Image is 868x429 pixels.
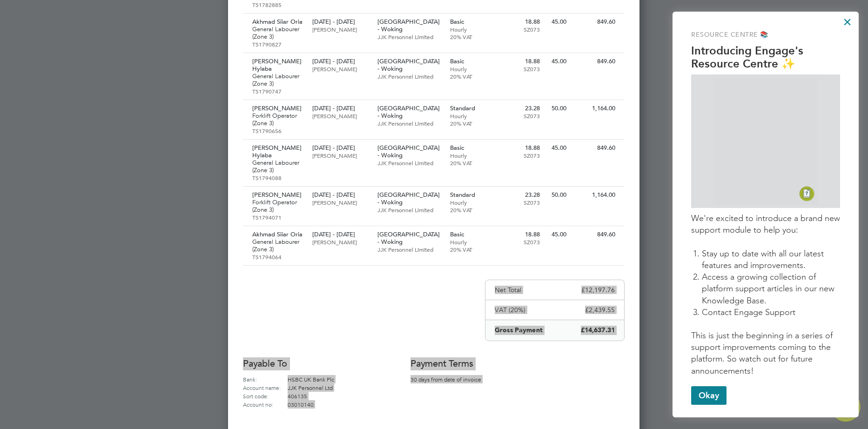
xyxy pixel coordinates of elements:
[312,26,368,33] p: [PERSON_NAME]
[576,144,615,152] p: 849.60
[499,58,540,65] p: 18.88
[495,326,543,335] p: Gross Payment
[702,307,840,318] li: Contact Engage Support
[252,253,303,261] p: TS1794064
[549,58,566,65] p: 45.00
[377,246,441,253] p: JJK Personnel Limited
[691,57,840,71] p: Resource Centre ✨
[450,238,491,246] p: Hourly
[549,231,566,238] p: 45.00
[312,18,368,26] p: [DATE] - [DATE]
[377,144,441,159] p: [GEOGRAPHIC_DATA] - Woking
[499,152,540,159] p: SZ073
[377,120,441,127] p: JJK Personnel Limited
[581,326,615,335] p: £14,637.31
[288,384,333,391] span: JJK Personnel Ltd
[252,73,303,87] p: General Labourer (Zone 3)
[312,231,368,238] p: [DATE] - [DATE]
[499,199,540,206] p: SZ073
[499,191,540,199] p: 23.28
[312,152,368,159] p: [PERSON_NAME]
[252,105,303,112] p: [PERSON_NAME]
[252,174,303,181] p: TS1794088
[252,238,303,253] p: General Labourer (Zone 3)
[549,18,566,26] p: 45.00
[252,26,303,40] p: General Labourer (Zone 3)
[288,392,307,400] span: 406135
[450,144,491,152] p: Basic
[377,33,441,40] p: JJK Personnel Limited
[450,18,491,26] p: Basic
[495,286,521,294] p: Net Total
[252,18,303,26] p: Akhmad Siiar Oria
[450,58,491,65] p: Basic
[312,238,368,246] p: [PERSON_NAME]
[450,231,491,238] p: Basic
[243,383,288,392] label: Account name:
[576,231,615,238] p: 849.60
[252,112,303,127] p: Forklift Operator (Zone 3)
[576,18,615,26] p: 849.60
[450,191,491,199] p: Standard
[377,73,441,80] p: JJK Personnel Limited
[713,78,818,204] img: GIF of Resource Centre being opened
[581,286,615,294] p: £12,197.76
[312,191,368,199] p: [DATE] - [DATE]
[243,400,288,409] label: Account no:
[702,248,840,271] li: Stay up to date with all our latest features and improvements.
[450,33,491,40] p: 20% VAT
[252,191,303,199] p: [PERSON_NAME]
[691,213,840,236] p: We're excited to introduce a brand new support module to help you:
[312,105,368,112] p: [DATE] - [DATE]
[495,306,525,314] p: VAT (20%)
[691,44,840,58] p: Introducing Engage's
[243,392,288,400] label: Sort code:
[702,271,840,307] li: Access a growing collection of platform support articles in our new Knowledge Base.
[576,58,615,65] p: 849.60
[450,112,491,120] p: Hourly
[549,191,566,199] p: 50.00
[243,357,383,370] h2: Payable to
[252,231,303,238] p: Akhmad Siiar Oria
[450,73,491,80] p: 20% VAT
[450,159,491,167] p: 20% VAT
[377,58,441,73] p: [GEOGRAPHIC_DATA] - Woking
[252,199,303,214] p: Forklift Operator (Zone 3)
[252,214,303,221] p: TS1794071
[450,26,491,33] p: Hourly
[450,246,491,253] p: 20% VAT
[691,30,840,40] p: Resource Centre 📚
[252,1,303,8] p: TS1782885
[410,357,494,370] h2: Payment terms
[312,65,368,73] p: [PERSON_NAME]
[252,144,303,159] p: [PERSON_NAME] Hylaba
[252,87,303,95] p: TS1790747
[312,58,368,65] p: [DATE] - [DATE]
[499,105,540,112] p: 23.28
[377,191,441,206] p: [GEOGRAPHIC_DATA] - Woking
[549,105,566,112] p: 50.00
[312,144,368,152] p: [DATE] - [DATE]
[377,159,441,167] p: JJK Personnel Limited
[499,18,540,26] p: 18.88
[288,401,314,408] span: 03010140
[450,199,491,206] p: Hourly
[691,330,840,377] p: This is just the beginning in a series of support improvements coming to the platform. So watch o...
[377,231,441,246] p: [GEOGRAPHIC_DATA] - Woking
[252,159,303,174] p: General Labourer (Zone 3)
[585,306,615,314] p: £2,439.55
[499,26,540,33] p: SZ073
[576,105,615,112] p: 1,164.00
[843,14,852,29] button: Close
[252,127,303,134] p: TS1790656
[377,18,441,33] p: [GEOGRAPHIC_DATA] - Woking
[499,238,540,246] p: SZ073
[288,375,334,383] span: HSBC UK Bank Plc
[691,386,727,405] button: Okay
[499,65,540,73] p: SZ073
[576,191,615,199] p: 1,164.00
[377,206,441,214] p: JJK Personnel Limited
[450,206,491,214] p: 20% VAT
[450,152,491,159] p: Hourly
[252,40,303,48] p: TS1790827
